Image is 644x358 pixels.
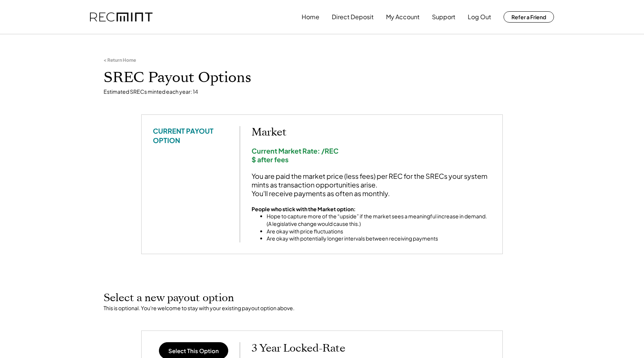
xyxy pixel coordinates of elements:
[90,12,153,22] img: recmint-logotype%403x.png
[332,9,374,24] button: Direct Deposit
[153,126,228,145] div: CURRENT PAYOUT OPTION
[432,9,455,24] button: Support
[267,235,491,242] li: Are okay with potentially longer intervals between receiving payments
[504,11,554,23] button: Refer a Friend
[252,126,491,139] h2: Market
[302,9,319,24] button: Home
[252,206,356,212] strong: People who stick with the Market option:
[267,228,491,235] li: Are okay with price fluctuations
[252,342,491,355] h2: 3 Year Locked-Rate
[104,88,540,96] div: Estimated SRECs minted each year: 14
[104,292,540,305] h2: Select a new payout option
[252,146,491,164] div: Current Market Rate: /REC $ after fees
[104,57,136,63] div: < Return Home
[468,9,491,24] button: Log Out
[104,69,540,87] h1: SREC Payout Options
[386,9,420,24] button: My Account
[252,172,491,198] div: You are paid the market price (less fees) per REC for the SRECs your system mints as transaction ...
[104,305,540,312] div: This is optional. You're welcome to stay with your existing payout option above.
[267,213,491,227] li: Hope to capture more of the “upside” if the market sees a meaningful increase in demand. (A legis...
